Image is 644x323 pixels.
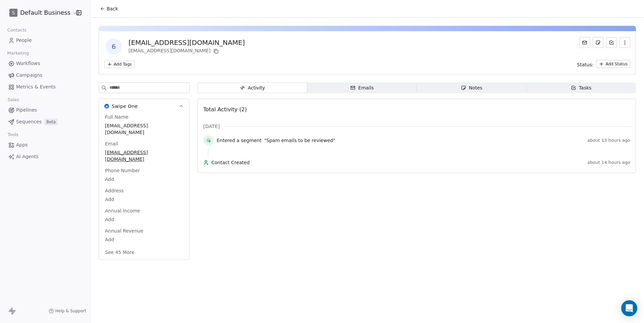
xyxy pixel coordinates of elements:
[104,167,141,174] span: Phone Number
[101,246,139,258] button: See 45 More
[104,140,119,147] span: Email
[203,123,220,130] span: [DATE]
[16,37,32,44] span: People
[16,83,56,90] span: Metrics & Events
[55,308,86,314] span: Help & Support
[16,72,42,79] span: Campaigns
[596,60,630,68] button: Add Status
[5,95,22,105] span: Sales
[104,114,130,120] span: Full Name
[105,149,183,163] span: [EMAIL_ADDRESS][DOMAIN_NAME]
[104,207,142,214] span: Annual Income
[128,47,245,55] div: [EMAIL_ADDRESS][DOMAIN_NAME]
[8,7,71,18] button: SDefault Business
[350,84,374,91] div: Emails
[5,70,85,81] a: Campaigns
[5,35,85,46] a: People
[577,61,593,68] span: Status:
[571,84,592,91] div: Tasks
[461,84,482,91] div: Notes
[12,9,15,16] span: S
[16,153,39,160] span: AI Agents
[105,236,183,243] span: Add
[99,114,189,260] div: Swipe OneSwipe One
[621,300,637,316] div: Open Intercom Messenger
[99,99,189,114] button: Swipe OneSwipe One
[106,39,122,55] span: 6
[105,122,183,136] span: [EMAIL_ADDRESS][DOMAIN_NAME]
[211,159,585,166] span: Contact Created
[203,106,247,113] span: Total Activity (2)
[105,196,183,203] span: Add
[105,216,183,223] span: Add
[105,176,183,183] span: Add
[5,58,85,69] a: Workflows
[112,103,138,110] span: Swipe One
[44,119,58,125] span: Beta
[16,141,28,148] span: Apps
[5,130,21,140] span: Tools
[107,5,118,12] span: Back
[128,38,245,47] div: [EMAIL_ADDRESS][DOMAIN_NAME]
[4,48,32,58] span: Marketing
[5,81,85,92] a: Metrics & Events
[104,187,125,194] span: Address
[96,3,122,15] button: Back
[49,308,86,314] a: Help & Support
[5,139,85,150] a: Apps
[20,8,70,17] span: Default Business
[16,118,42,125] span: Sequences
[4,25,30,35] span: Contacts
[5,151,85,162] a: AI Agents
[5,116,85,127] a: SequencesBeta
[104,104,109,109] img: Swipe One
[5,105,85,116] a: Pipelines
[587,138,630,143] span: about 13 hours ago
[16,60,40,67] span: Workflows
[104,228,145,234] span: Annual Revenue
[217,137,262,144] span: Entered a segment
[16,107,37,114] span: Pipelines
[104,61,135,68] button: Add Tags
[264,137,335,144] span: "Spam emails to be reviewed"
[587,160,630,165] span: about 14 hours ago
